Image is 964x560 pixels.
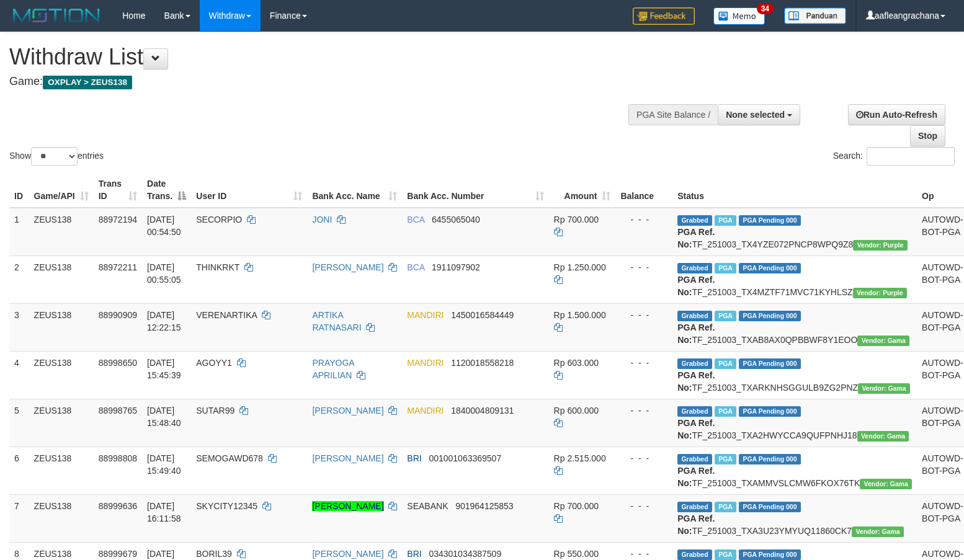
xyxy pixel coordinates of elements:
span: MANDIRI [407,406,444,416]
div: PGA Site Balance / [628,104,718,125]
span: SEABANK [407,501,448,511]
td: TF_251003_TX4MZTF71MVC71KYHLSZ [672,256,917,303]
div: - - - [620,261,667,273]
span: SKYCITY12345 [196,501,257,511]
span: Marked by aafsolysreylen [715,406,736,417]
span: [DATE] 00:54:50 [147,215,181,237]
span: BRI [407,453,421,463]
span: Rp 1.500.000 [554,310,606,320]
input: Search: [867,147,955,166]
span: PGA Pending [739,215,801,226]
span: Rp 600.000 [554,406,599,416]
th: Status [672,172,917,208]
span: 88998650 [99,358,137,368]
td: ZEUS138 [29,208,94,256]
span: Marked by aafkaynarin [715,454,736,464]
span: MANDIRI [407,310,444,320]
span: Copy 6455065040 to clipboard [432,215,480,224]
span: [DATE] 12:22:15 [147,310,181,332]
td: 1 [9,208,29,256]
button: None selected [718,104,800,125]
span: THINKRKT [196,262,239,272]
span: Rp 603.000 [554,358,599,368]
th: Bank Acc. Number: activate to sort column ascending [402,172,548,208]
span: PGA Pending [739,406,801,417]
b: PGA Ref. No: [677,322,715,345]
b: PGA Ref. No: [677,466,715,488]
span: Copy 1450016584449 to clipboard [451,310,514,320]
td: 7 [9,494,29,542]
span: PGA Pending [739,454,801,464]
td: TF_251003_TXA2HWYCCA9QUFPNHJ18 [672,399,917,447]
b: PGA Ref. No: [677,513,715,536]
span: Rp 700.000 [554,215,599,224]
th: Game/API: activate to sort column ascending [29,172,94,208]
td: TF_251003_TX4YZE072PNCP8WPQ9Z8 [672,208,917,256]
span: BRI [407,549,421,559]
span: 88972211 [99,262,137,272]
th: Balance [615,172,672,208]
span: PGA Pending [739,311,801,321]
span: Rp 550.000 [554,549,599,559]
label: Search: [833,147,955,166]
th: ID [9,172,29,208]
span: Vendor URL: https://trx31.1velocity.biz [852,527,904,537]
img: MOTION_logo.png [9,6,104,25]
th: Date Trans.: activate to sort column descending [142,172,191,208]
span: AGOYY1 [196,358,232,368]
span: 88999636 [99,501,137,511]
td: ZEUS138 [29,399,94,447]
b: PGA Ref. No: [677,227,715,249]
td: ZEUS138 [29,351,94,399]
span: 88999679 [99,549,137,559]
span: OXPLAY > ZEUS138 [43,76,132,89]
span: Grabbed [677,549,712,560]
span: Marked by aafnoeunsreypich [715,215,736,226]
a: Run Auto-Refresh [848,104,945,125]
a: [PERSON_NAME] [312,406,383,416]
span: Grabbed [677,502,712,512]
span: 34 [757,3,774,14]
span: Grabbed [677,263,712,273]
span: BORIL39 [196,549,232,559]
span: 88998808 [99,453,137,463]
span: None selected [726,110,785,120]
span: Grabbed [677,406,712,417]
td: TF_251003_TXAB8AX0QPBBWF8Y1EOO [672,303,917,351]
a: PRAYOGA APRILIAN [312,358,354,380]
img: Feedback.jpg [633,7,695,25]
span: SECORPIO [196,215,242,224]
td: ZEUS138 [29,303,94,351]
h1: Withdraw List [9,45,630,69]
td: 4 [9,351,29,399]
a: [PERSON_NAME] [312,549,383,559]
td: 6 [9,447,29,494]
th: User ID: activate to sort column ascending [191,172,307,208]
b: PGA Ref. No: [677,370,715,393]
span: Marked by aafnoeunsreypich [715,263,736,273]
span: Grabbed [677,358,712,369]
span: MANDIRI [407,358,444,368]
img: Button%20Memo.svg [713,7,765,25]
span: Marked by aafanarl [715,549,736,560]
span: [DATE] 15:48:40 [147,406,181,428]
span: PGA Pending [739,549,801,560]
td: 3 [9,303,29,351]
span: 88990909 [99,310,137,320]
span: SUTAR99 [196,406,234,416]
td: 2 [9,256,29,303]
div: - - - [620,213,667,226]
div: - - - [620,404,667,417]
span: [DATE] 00:55:05 [147,262,181,285]
div: - - - [620,548,667,560]
td: 5 [9,399,29,447]
span: Vendor URL: https://trx31.1velocity.biz [857,431,909,442]
th: Bank Acc. Name: activate to sort column ascending [307,172,402,208]
span: Rp 700.000 [554,501,599,511]
span: 88998765 [99,406,137,416]
td: ZEUS138 [29,256,94,303]
span: BCA [407,262,424,272]
td: TF_251003_TXA3U23YMYUQ11860CK7 [672,494,917,542]
span: Vendor URL: https://trx4.1velocity.biz [853,288,907,298]
h4: Game: [9,76,630,88]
